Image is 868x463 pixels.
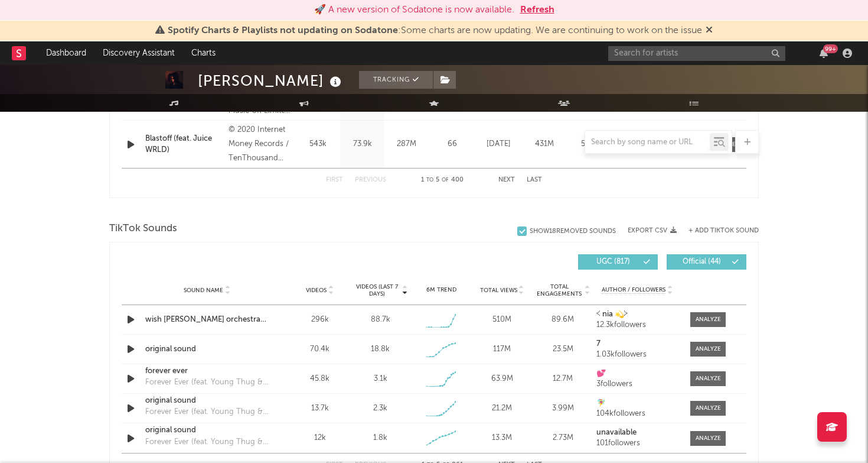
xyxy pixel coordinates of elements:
[688,228,759,234] button: + Add TikTok Sound
[475,403,530,415] div: 21.2M
[608,46,785,61] input: Search for artists
[292,373,347,385] div: 45.8k
[536,344,590,355] div: 23.5M
[426,177,433,183] span: to
[596,351,678,359] div: 1.03k followers
[292,314,347,326] div: 296k
[109,222,177,236] span: TikTok Sounds
[596,439,678,448] div: 101 followers
[586,258,640,266] span: UGC ( 817 )
[410,173,475,187] div: 1 5 400
[414,286,469,294] div: 6M Trend
[536,403,590,415] div: 3.99M
[578,254,658,270] button: UGC(817)
[145,425,269,436] a: original sound
[530,228,616,235] div: Show 18 Removed Sounds
[38,41,94,65] a: Dashboard
[674,258,729,266] span: Official ( 44 )
[596,310,678,319] a: ⧼ nia 💫⧽
[168,26,702,35] span: : Some charts are now updating. We are continuing to work on the issue
[475,344,530,355] div: 117M
[536,314,590,326] div: 89.6M
[602,286,665,294] span: Author / Followers
[475,432,530,444] div: 13.3M
[373,432,387,444] div: 1.8k
[145,395,269,407] a: original sound
[373,403,387,415] div: 2.3k
[355,177,386,183] button: Previous
[667,254,746,270] button: Official(44)
[706,26,713,35] span: Dismiss
[585,138,710,147] input: Search by song name or URL
[292,432,347,444] div: 12k
[596,370,678,378] a: 💕
[527,177,542,183] button: Last
[353,283,401,297] span: Videos (last 7 days)
[677,228,759,234] button: + Add TikTok Sound
[145,365,269,377] a: forever ever
[823,44,838,53] div: 99 +
[326,177,343,183] button: First
[292,403,347,415] div: 13.7k
[596,429,637,436] strong: unavailable
[198,71,344,90] div: [PERSON_NAME]
[145,344,269,355] a: original sound
[359,71,433,89] button: Tracking
[183,41,224,65] a: Charts
[184,287,223,294] span: Sound Name
[229,123,293,166] div: © 2020 Internet Money Records / TenThousand Projects
[94,41,183,65] a: Discovery Assistant
[596,399,606,407] strong: 🧚‍♀️
[442,177,449,183] span: of
[145,436,269,448] div: Forever Ever (feat. Young Thug & [PERSON_NAME])
[371,314,390,326] div: 88.7k
[145,406,269,418] div: Forever Ever (feat. Young Thug & [PERSON_NAME])
[498,177,515,183] button: Next
[596,380,678,388] div: 3 followers
[292,344,347,355] div: 70.4k
[520,3,554,17] button: Refresh
[596,340,601,348] strong: 7
[306,287,327,294] span: Videos
[475,373,530,385] div: 63.9M
[596,321,678,329] div: 12.3k followers
[596,429,678,437] a: unavailable
[145,314,269,326] a: wish [PERSON_NAME] orchestra version ON YT
[628,227,677,234] button: Export CSV
[596,310,628,318] strong: ⧼ nia 💫⧽
[371,344,390,355] div: 18.8k
[536,373,590,385] div: 12.7M
[536,283,583,297] span: Total Engagements
[145,377,269,388] div: Forever Ever (feat. Young Thug & [PERSON_NAME])
[596,370,606,377] strong: 💕
[480,287,517,294] span: Total Views
[475,314,530,326] div: 510M
[820,48,828,58] button: 99+
[596,410,678,418] div: 104k followers
[596,399,678,407] a: 🧚‍♀️
[168,26,398,35] span: Spotify Charts & Playlists not updating on Sodatone
[374,373,387,385] div: 3.1k
[314,3,514,17] div: 🚀 A new version of Sodatone is now available.
[536,432,590,444] div: 2.73M
[596,340,678,348] a: 7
